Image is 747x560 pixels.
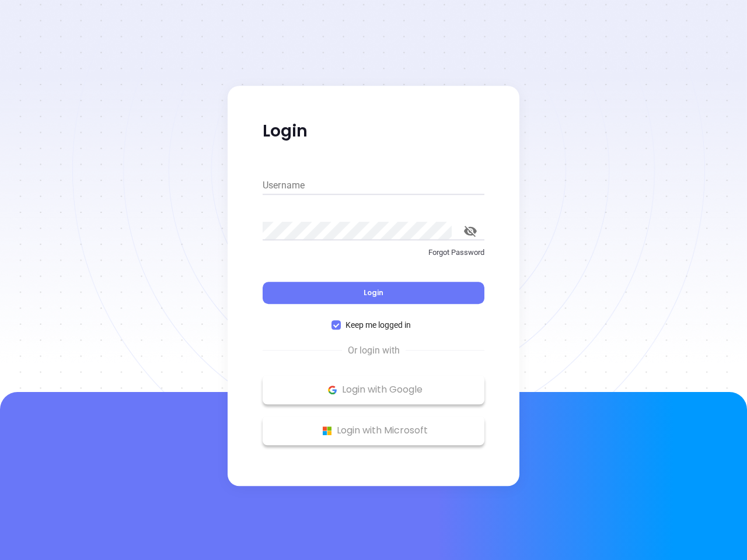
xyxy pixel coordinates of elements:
button: Google Logo Login with Google [263,375,484,404]
p: Login with Microsoft [268,422,479,439]
span: Login [364,288,383,297]
span: Keep me logged in [341,318,416,331]
p: Login [263,121,484,142]
img: Microsoft Logo [320,423,334,438]
p: Forgot Password [263,247,484,258]
button: toggle password visibility [456,217,484,245]
button: Microsoft Logo Login with Microsoft [263,416,484,445]
span: Or login with [342,344,406,358]
a: Forgot Password [263,247,484,268]
button: Login [263,282,484,304]
img: Google Logo [325,383,340,397]
p: Login with Google [268,381,479,398]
